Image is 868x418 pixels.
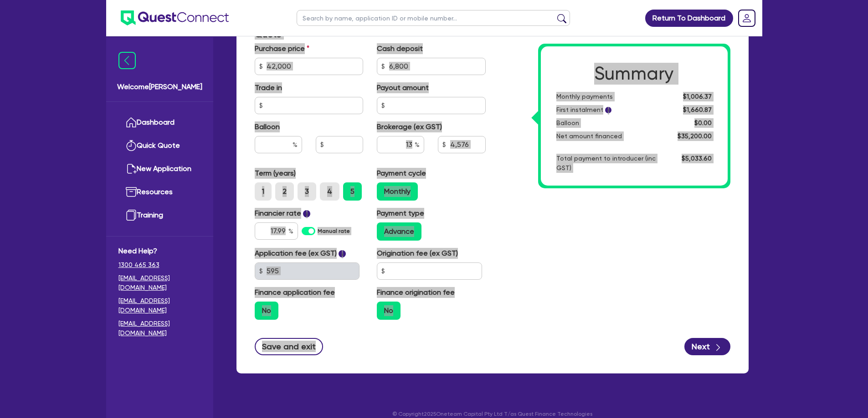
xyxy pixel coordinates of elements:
[126,163,137,174] img: new-application
[117,81,202,92] span: Welcome [PERSON_NAME]
[118,111,201,134] a: Dashboard
[255,302,278,320] label: No
[683,106,712,113] span: $1,660.87
[684,338,730,355] button: Next
[377,82,429,93] label: Payout amount
[550,154,663,173] div: Total payment to introducer (inc GST)
[682,155,712,162] span: $5,033.60
[255,182,272,201] label: 1
[683,93,712,100] span: $1,006.37
[645,10,733,27] a: Return To Dashboard
[118,319,201,338] a: [EMAIL_ADDRESS][DOMAIN_NAME]
[121,10,229,25] img: quest-connect-logo-blue
[255,82,282,93] label: Trade in
[303,210,310,217] span: i
[118,204,201,227] a: Training
[377,208,424,219] label: Payment type
[377,287,455,298] label: Finance origination fee
[255,338,324,355] button: Save and exit
[126,210,137,221] img: training
[255,248,337,259] label: Application fee (ex GST)
[255,43,309,54] label: Purchase price
[377,43,423,54] label: Cash deposit
[339,250,346,257] span: i
[255,287,335,298] label: Finance application fee
[126,186,137,197] img: resources
[678,132,712,140] span: $35,200.00
[343,182,362,201] label: 5
[320,182,339,201] label: 4
[377,182,418,201] label: Monthly
[255,208,311,219] label: Financier rate
[550,131,663,141] div: Net amount financed
[377,222,421,241] label: Advance
[377,168,426,179] label: Payment cycle
[118,134,201,157] a: Quick Quote
[550,105,663,115] div: First instalment
[694,119,712,126] span: $0.00
[118,273,201,292] a: [EMAIL_ADDRESS][DOMAIN_NAME]
[298,182,316,201] label: 3
[118,296,201,315] a: [EMAIL_ADDRESS][DOMAIN_NAME]
[550,118,663,128] div: Balloon
[377,302,401,320] label: No
[605,107,611,114] span: i
[275,182,294,201] label: 2
[118,181,201,204] a: Resources
[735,6,759,30] a: Dropdown toggle
[377,248,458,259] label: Origination fee (ex GST)
[118,157,201,181] a: New Application
[255,168,296,179] label: Term (years)
[118,52,136,69] img: icon-menu-close
[118,246,201,257] span: Need Help?
[230,410,755,418] p: © Copyright 2025 Oneteam Capital Pty Ltd T/as Quest Finance Technologies
[556,63,712,85] h1: Summary
[126,140,137,151] img: quick-quote
[377,121,442,132] label: Brokerage (ex GST)
[118,261,159,268] tcxspan: Call 1300 465 363 via 3CX
[297,10,570,26] input: Search by name, application ID or mobile number...
[255,121,280,132] label: Balloon
[318,227,350,235] label: Manual rate
[550,92,663,101] div: Monthly payments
